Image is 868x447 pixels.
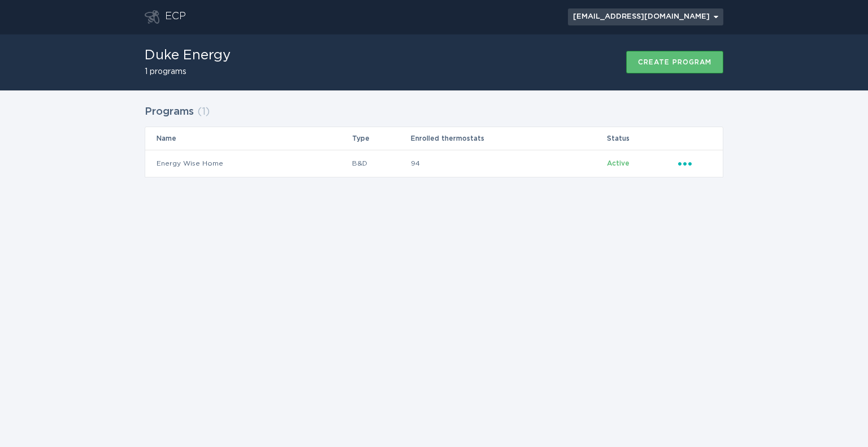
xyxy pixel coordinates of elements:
td: 94 [410,150,607,177]
div: Popover menu [568,8,723,25]
div: Popover menu [678,157,711,170]
span: Active [607,160,630,167]
h1: Duke Energy [145,49,231,62]
th: Enrolled thermostats [410,127,607,150]
div: ECP [165,10,186,24]
button: Open user account details [568,8,723,25]
th: Name [145,127,351,150]
td: B&D [351,150,410,177]
td: Energy Wise Home [145,150,351,177]
div: Create program [638,59,711,66]
th: Status [606,127,678,150]
h2: 1 programs [145,68,231,76]
tr: ca9830b28d62460c9c67ff4760aae759 [145,150,723,177]
span: ( 1 ) [197,107,210,117]
button: Go to dashboard [145,10,159,24]
h2: Programs [145,102,194,122]
tr: Table Headers [145,127,723,150]
button: Create program [626,51,723,73]
th: Type [351,127,410,150]
div: [EMAIL_ADDRESS][DOMAIN_NAME] [573,14,718,20]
